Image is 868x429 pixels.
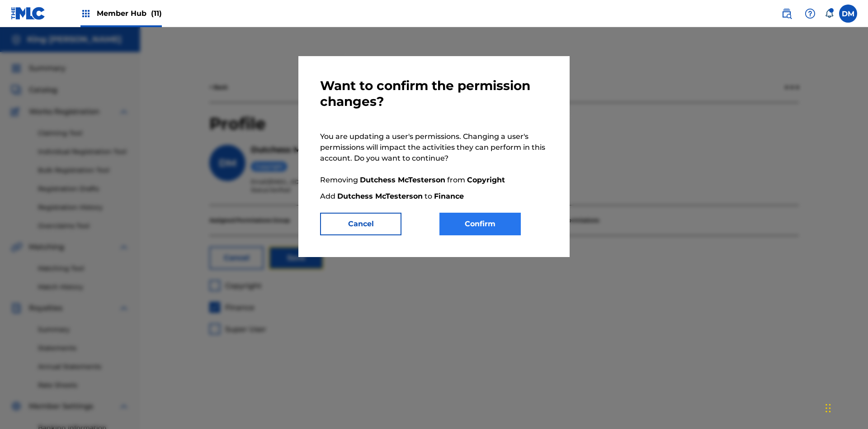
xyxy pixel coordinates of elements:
[97,8,162,19] span: Member Hub
[360,175,445,186] strong: Dutchess McTesterson
[826,395,831,422] div: Drag
[781,8,792,19] img: search
[11,7,46,20] img: MLC Logo
[823,386,868,429] iframe: Chat Widget
[337,191,423,202] strong: Dutchess McTesterson
[801,5,819,23] div: Help
[805,8,816,19] img: help
[434,191,464,202] strong: Finance
[320,78,548,120] h3: Want to confirm the permission changes?
[423,191,434,202] span: to
[151,9,162,18] span: (11)
[320,175,360,186] span: Removing
[445,175,467,186] span: from
[320,131,548,164] p: You are updating a user's permissions. Changing a user's permissions will impact the activities t...
[320,191,337,202] span: Add
[80,8,91,19] img: Top Rightsholders
[825,9,834,18] div: Notifications
[778,5,796,23] a: Public Search
[320,213,401,235] button: Cancel
[439,213,521,235] button: Confirm
[839,5,857,23] div: User Menu
[467,175,505,186] strong: Copyright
